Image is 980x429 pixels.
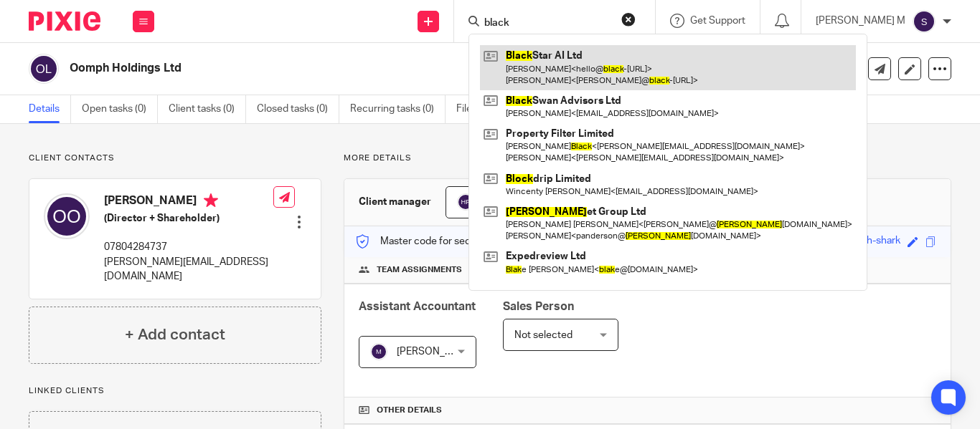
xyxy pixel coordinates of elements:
[377,405,442,416] span: Other details
[82,95,158,123] a: Open tasks (0)
[350,95,446,123] a: Recurring tasks (0)
[104,255,273,284] p: [PERSON_NAME][EMAIL_ADDRESS][DOMAIN_NAME]
[104,240,273,254] p: 07804284737
[514,330,573,340] span: Not selected
[355,234,603,249] p: Master code for secure communications and files
[29,153,321,164] p: Client contacts
[483,17,612,30] input: Search
[344,153,951,164] p: More details
[29,11,100,31] img: Pixie
[370,343,387,360] img: svg%3E
[125,324,225,346] h4: + Add contact
[44,193,90,239] img: svg%3E
[359,195,431,209] h3: Client manager
[397,347,476,357] span: [PERSON_NAME]
[29,385,321,397] p: Linked clients
[204,193,218,208] i: Primary
[377,264,462,276] span: Team assignments
[913,10,936,33] img: svg%3E
[456,95,489,123] a: Files
[503,301,574,312] span: Sales Person
[690,16,745,26] span: Get Support
[29,54,59,84] img: svg%3E
[169,95,246,123] a: Client tasks (0)
[457,193,474,211] img: svg%3E
[752,233,900,250] div: superior-lime-houndstooth-shark
[359,301,476,312] span: Assistant Accountant
[621,12,636,26] button: Clear
[29,95,71,123] a: Details
[257,95,339,123] a: Closed tasks (0)
[104,211,273,226] h5: (Director + Shareholder)
[70,61,619,76] h2: Oomph Holdings Ltd
[816,14,905,28] p: [PERSON_NAME] M
[104,193,273,211] h4: [PERSON_NAME]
